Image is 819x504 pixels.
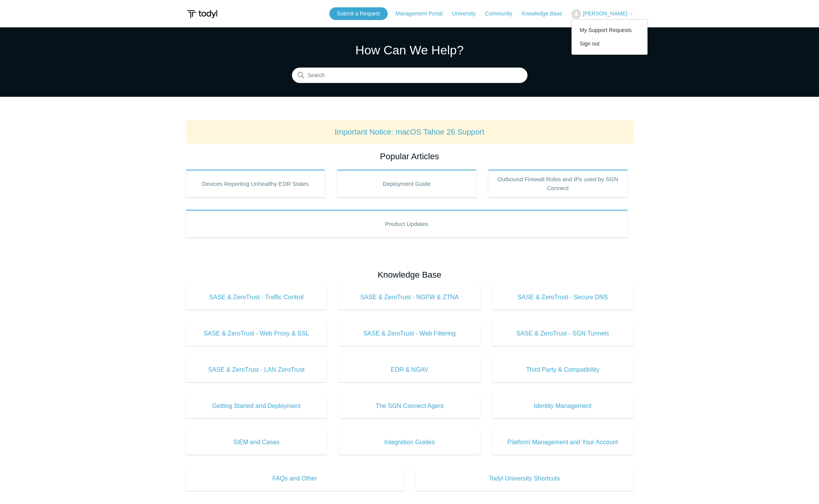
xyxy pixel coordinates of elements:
[186,285,327,310] a: SASE & ZeroTrust - Traffic Control
[492,321,634,346] a: SASE & ZeroTrust - SGN Tunnels
[350,329,469,338] span: SASE & ZeroTrust - Web Filtering
[504,329,622,338] span: SASE & ZeroTrust - SGN Tunnels
[186,210,628,238] a: Product Updates
[572,37,647,51] a: Sign out
[415,466,634,491] a: Todyl University Shortcuts
[395,10,450,18] a: Management Portal
[292,41,527,59] h1: How Can We Help?
[186,430,327,455] a: SIEM and Cases
[197,365,316,374] span: SASE & ZeroTrust - LAN ZeroTrust
[492,357,634,382] a: Third Party & Compatibility
[572,24,647,37] a: My Support Requests
[337,170,476,197] a: Deployment Guide
[583,10,627,17] span: [PERSON_NAME]
[339,321,480,346] a: SASE & ZeroTrust - Web Filtering
[350,401,469,411] span: The SGN Connect Agent
[186,7,219,21] img: Todyl Support Center Help Center home page
[488,170,628,197] a: Outbound Firewall Rules and IPs used by SGN Connect
[339,285,480,310] a: SASE & ZeroTrust - NGFW & ZTNA
[197,474,392,483] span: FAQs and Other
[186,357,327,382] a: SASE & ZeroTrust - LAN ZeroTrust
[292,68,527,83] input: Search
[186,394,327,418] a: Getting Started and Deployment
[197,438,316,447] span: SIEM and Cases
[504,365,622,374] span: Third Party & Compatibility
[350,365,469,374] span: EDR & NGAV
[197,401,316,411] span: Getting Started and Deployment
[522,10,570,18] a: Knowledge Base
[329,7,388,20] a: Submit a Request
[339,357,480,382] a: EDR & NGAV
[186,466,404,491] a: FAQs and Other
[492,285,634,310] a: SASE & ZeroTrust - Secure DNS
[492,430,634,455] a: Platform Management and Your Account
[197,293,316,302] span: SASE & ZeroTrust - Traffic Control
[452,10,483,18] a: University
[186,268,634,281] h2: Knowledge Base
[186,150,634,163] h2: Popular Articles
[485,10,520,18] a: Community
[339,430,480,455] a: Integration Guides
[186,170,326,197] a: Devices Reporting Unhealthy EDR States
[571,9,633,19] button: [PERSON_NAME]
[335,128,485,136] a: Important Notice: macOS Tahoe 26 Support
[339,394,480,418] a: The SGN Connect Agent
[186,321,327,346] a: SASE & ZeroTrust - Web Proxy & SSL
[350,293,469,302] span: SASE & ZeroTrust - NGFW & ZTNA
[197,329,316,338] span: SASE & ZeroTrust - Web Proxy & SSL
[427,474,622,483] span: Todyl University Shortcuts
[492,394,634,418] a: Identity Management
[504,401,622,411] span: Identity Management
[350,438,469,447] span: Integration Guides
[504,293,622,302] span: SASE & ZeroTrust - Secure DNS
[504,438,622,447] span: Platform Management and Your Account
